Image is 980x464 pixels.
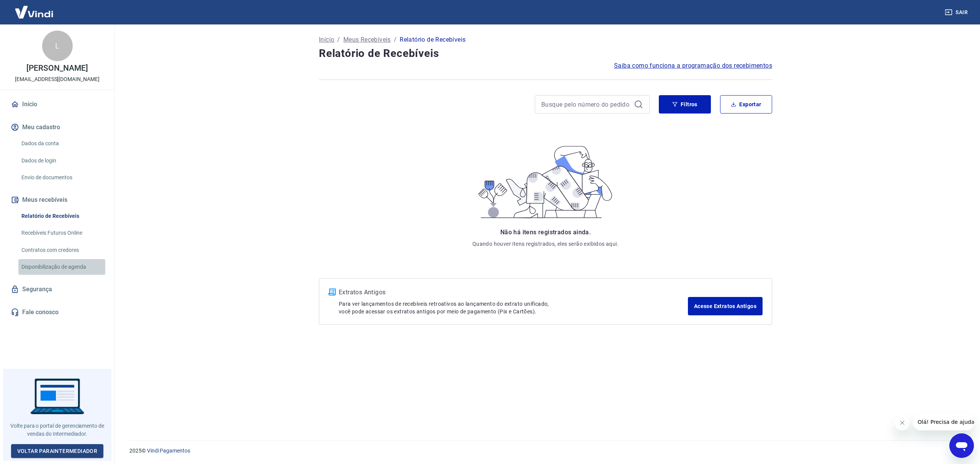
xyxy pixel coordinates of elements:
a: Dados de login [18,153,105,169]
button: Meus recebíveis [9,191,105,208]
iframe: Fechar mensagem [895,415,910,430]
a: Acesse Extratos Antigos [688,297,763,315]
a: Disponibilização de agenda [18,259,105,275]
p: / [337,35,340,44]
iframe: Mensagem da empresa [913,414,974,430]
a: Contratos com credores [18,242,105,258]
p: Extratos Antigos [339,288,688,297]
p: [EMAIL_ADDRESS][DOMAIN_NAME] [15,75,100,83]
button: Sair [943,5,971,19]
button: Meu cadastro [9,119,105,136]
p: / [394,35,397,44]
p: 2025 © [129,447,962,455]
a: Segurança [9,281,105,298]
a: Relatório de Recebíveis [18,208,105,224]
a: Dados da conta [18,136,105,151]
img: ícone [328,289,336,295]
div: L [42,31,73,61]
button: Exportar [720,95,772,114]
p: Relatório de Recebíveis [400,35,465,44]
a: Vindi Pagamentos [147,448,190,454]
h4: Relatório de Recebíveis [319,46,772,61]
span: Olá! Precisa de ajuda? [5,5,64,11]
a: Fale conosco [9,304,105,321]
span: Não há itens registrados ainda. [500,229,591,236]
a: Saiba como funciona a programação dos recebimentos [614,61,772,70]
a: Voltar paraIntermediador [11,444,104,458]
p: [PERSON_NAME] [26,64,88,72]
a: Meus Recebíveis [343,35,391,44]
input: Busque pelo número do pedido [541,99,631,110]
button: Filtros [659,95,711,114]
a: Envio de documentos [18,170,105,185]
a: Recebíveis Futuros Online [18,225,105,241]
a: Início [9,96,105,113]
img: Vindi [9,0,59,24]
p: Quando houver itens registrados, eles serão exibidos aqui. [472,240,619,248]
p: Para ver lançamentos de recebíveis retroativos ao lançamento do extrato unificado, você pode aces... [339,300,688,315]
iframe: Botão para abrir a janela de mensagens [949,433,974,458]
a: Início [319,35,334,44]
